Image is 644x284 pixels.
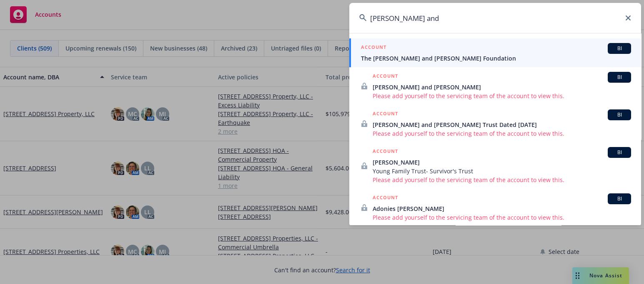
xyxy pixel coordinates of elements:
[373,83,631,91] span: [PERSON_NAME] and [PERSON_NAME]
[611,45,628,52] span: BI
[611,74,628,81] span: BI
[349,189,641,226] a: ACCOUNTBIAdonies [PERSON_NAME]Please add yourself to the servicing team of the account to view this.
[373,120,631,129] span: [PERSON_NAME] and [PERSON_NAME] Trust Dated [DATE]
[373,213,631,222] span: Please add yourself to the servicing team of the account to view this.
[349,38,641,67] a: ACCOUNTBIThe [PERSON_NAME] and [PERSON_NAME] Foundation
[373,158,631,167] span: [PERSON_NAME]
[373,91,631,100] span: Please add yourself to the servicing team of the account to view this.
[349,3,641,33] input: Search...
[373,167,631,175] span: Young Family Trust- Survivor's Trust
[611,149,628,156] span: BI
[373,175,631,184] span: Please add yourself to the servicing team of the account to view this.
[349,67,641,105] a: ACCOUNTBI[PERSON_NAME] and [PERSON_NAME]Please add yourself to the servicing team of the account ...
[361,54,631,63] span: The [PERSON_NAME] and [PERSON_NAME] Foundation
[373,72,398,82] h5: ACCOUNT
[373,109,398,119] h5: ACCOUNT
[349,105,641,142] a: ACCOUNTBI[PERSON_NAME] and [PERSON_NAME] Trust Dated [DATE]Please add yourself to the servicing t...
[349,142,641,189] a: ACCOUNTBI[PERSON_NAME]Young Family Trust- Survivor's TrustPlease add yourself to the servicing te...
[373,193,398,203] h5: ACCOUNT
[361,43,386,53] h5: ACCOUNT
[373,147,398,157] h5: ACCOUNT
[373,204,631,213] span: Adonies [PERSON_NAME]
[611,111,628,119] span: BI
[611,195,628,203] span: BI
[373,129,631,138] span: Please add yourself to the servicing team of the account to view this.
